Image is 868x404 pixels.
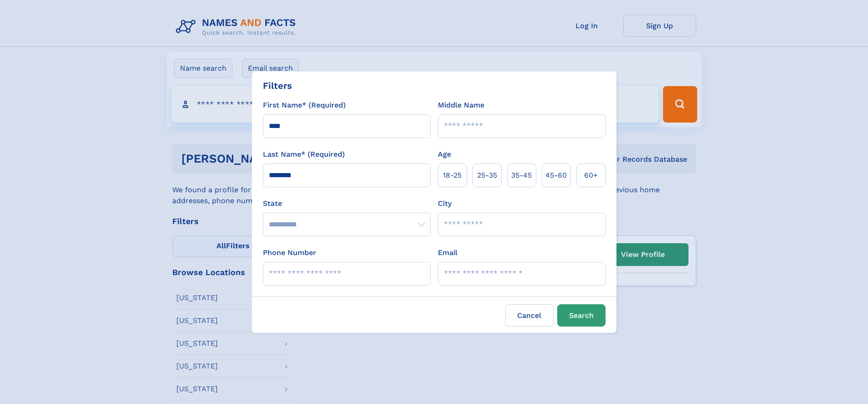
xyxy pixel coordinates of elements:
label: Cancel [505,304,554,327]
div: Filters [263,79,292,92]
span: 18‑25 [443,170,462,181]
span: 35‑45 [511,170,532,181]
button: Search [557,304,606,327]
label: Phone Number [263,247,316,258]
span: 25‑35 [477,170,497,181]
label: Middle Name [438,100,484,111]
label: City [438,198,452,209]
label: Email [438,247,457,258]
span: 45‑60 [545,170,567,181]
label: Last Name* (Required) [263,149,345,160]
span: 60+ [584,170,598,181]
label: First Name* (Required) [263,100,346,111]
label: Age [438,149,451,160]
label: State [263,198,431,209]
